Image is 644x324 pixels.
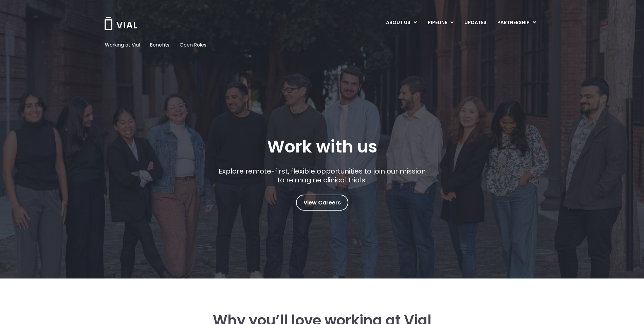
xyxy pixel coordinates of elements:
[150,41,169,49] a: Benefits
[422,17,459,29] a: PIPELINEMenu Toggle
[105,41,140,49] a: Working at Vial
[267,137,377,157] h1: Work with us
[381,17,422,29] a: ABOUT USMenu Toggle
[296,195,348,211] a: View Careers
[492,17,541,29] a: PARTNERSHIPMenu Toggle
[180,41,206,49] a: Open Roles
[303,198,341,207] span: View Careers
[104,17,138,30] img: Vial Logo
[216,167,428,184] p: Explore remote-first, flexible opportunities to join our mission to reimagine clinical trials.
[459,17,492,29] a: UPDATES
